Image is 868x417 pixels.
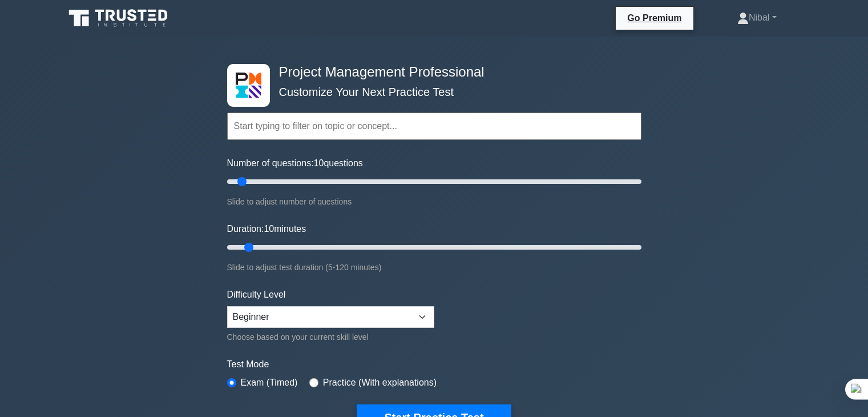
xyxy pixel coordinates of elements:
[227,195,641,209] div: Slide to adjust number of questions
[620,11,688,25] a: Go Premium
[264,224,274,234] span: 10
[710,6,804,29] a: Nibal
[227,330,434,344] div: Choose based on your current skill level
[227,157,363,170] label: Number of questions: questions
[314,158,324,168] span: 10
[227,222,306,236] label: Duration: minutes
[227,260,641,274] div: Slide to adjust test duration (5-120 minutes)
[227,113,641,140] input: Start typing to filter on topic or concept...
[227,288,286,302] label: Difficulty Level
[323,376,437,390] label: Practice (With explanations)
[227,358,641,371] label: Test Mode
[241,376,298,390] label: Exam (Timed)
[274,64,586,81] h4: Project Management Professional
